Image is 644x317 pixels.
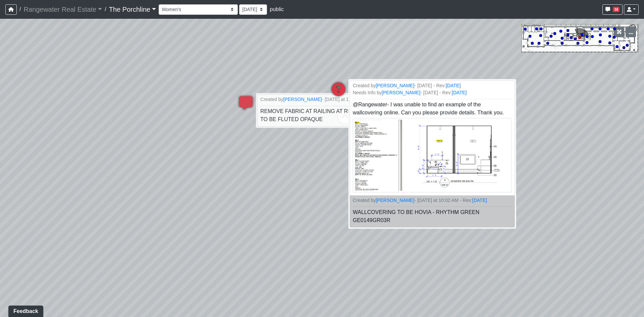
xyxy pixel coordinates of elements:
[602,4,623,15] button: 36
[353,102,512,157] span: @Rangewater- I was unable to find an example of the wallcovering online. Can you please provide d...
[260,108,420,122] span: REMOVE FABRIC AT RAILING AT RESTROOM DOORS - GLASS TO BE FLUTED OPAQUE
[109,3,156,16] a: The Porchline
[382,90,420,95] a: [PERSON_NAME]
[17,3,23,16] span: /
[5,304,45,317] iframe: Ybug feedback widget
[270,6,284,12] span: public
[376,198,414,203] a: [PERSON_NAME]
[452,90,467,95] a: [DATE]
[353,89,512,96] small: Needs Info by - [DATE] - Rev:
[472,198,487,203] a: [DATE]
[102,3,109,16] span: /
[283,97,322,102] a: [PERSON_NAME]
[446,83,461,88] a: [DATE]
[353,209,481,223] span: WALLCOVERING TO BE HOVIA - RHYTHM GREEN GE0149GR03R
[613,7,620,12] span: 36
[353,82,512,89] small: Created by - [DATE] - Rev:
[376,83,414,88] a: [PERSON_NAME]
[353,197,512,204] small: Created by - [DATE] at 10:02 AM - Rev:
[260,96,419,103] small: Created by - [DATE] at 12:20 PM - Rev:
[23,3,102,16] a: Rangewater Real Estate
[353,118,512,193] img: 8dn4QDpsXHAhXoD68vnedr.png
